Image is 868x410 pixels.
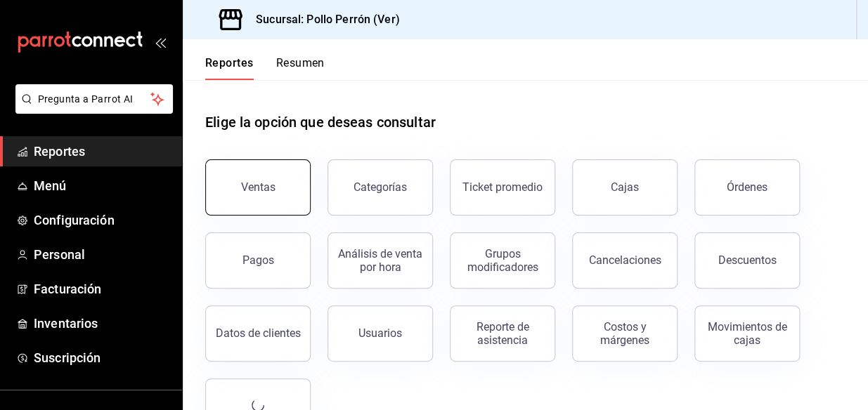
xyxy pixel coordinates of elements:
button: open_drawer_menu [155,37,166,48]
button: Cajas [572,159,678,216]
button: Categorías [328,159,433,216]
div: navigation tabs [205,56,325,80]
button: Pagos [205,232,311,289]
div: Ventas [241,180,276,194]
button: Ticket promedio [450,159,555,216]
div: Usuarios [358,326,402,340]
button: Análisis de venta por hora [328,232,433,289]
div: Cancelaciones [589,253,661,267]
span: Inventarios [34,314,171,333]
div: Datos de clientes [216,326,301,340]
span: Facturación [34,279,171,298]
button: Órdenes [694,159,800,216]
button: Grupos modificadores [450,232,555,289]
span: Personal [34,245,171,264]
div: Reporte de asistencia [459,320,546,347]
div: Grupos modificadores [459,247,546,274]
button: Resumen [276,56,325,80]
h3: Sucursal: Pollo Perrón (Ver) [245,11,400,28]
button: Reportes [205,56,254,80]
div: Costos y márgenes [581,320,668,347]
button: Pregunta a Parrot AI [15,84,173,114]
button: Usuarios [328,305,433,362]
div: Descuentos [718,253,777,267]
button: Cancelaciones [572,232,678,289]
div: Órdenes [727,180,767,194]
div: Pagos [242,253,274,267]
span: Suscripción [34,348,171,367]
div: Análisis de venta por hora [337,247,424,274]
a: Pregunta a Parrot AI [10,102,173,117]
button: Reporte de asistencia [450,305,555,362]
div: Categorías [354,180,407,194]
span: Configuración [34,211,171,230]
div: Cajas [611,180,639,194]
span: Reportes [34,142,171,161]
button: Movimientos de cajas [694,305,800,362]
button: Descuentos [694,232,800,289]
span: Menú [34,176,171,195]
span: Pregunta a Parrot AI [38,92,151,107]
div: Ticket promedio [462,180,543,194]
button: Ventas [205,159,311,216]
div: Movimientos de cajas [704,320,791,347]
h1: Elige la opción que deseas consultar [205,112,436,133]
button: Datos de clientes [205,305,311,362]
button: Costos y márgenes [572,305,678,362]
